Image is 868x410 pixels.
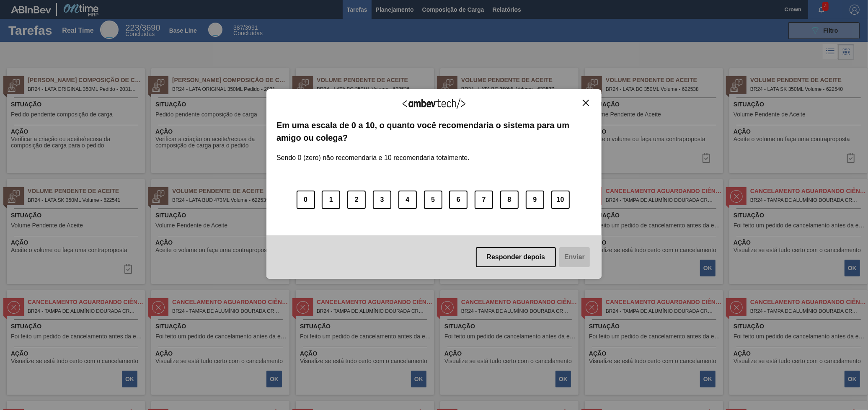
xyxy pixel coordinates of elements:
img: Logo Ambevtech [403,98,465,109]
label: Em uma escala de 0 a 10, o quanto você recomendaria o sistema para um amigo ou colega? [276,119,592,144]
button: 1 [322,191,340,209]
button: 9 [526,191,544,209]
button: 3 [373,191,391,209]
button: 2 [347,191,366,209]
label: Sendo 0 (zero) não recomendaria e 10 recomendaria totalmente. [276,144,470,162]
img: Close [583,100,589,106]
button: 10 [551,191,570,209]
button: Close [580,99,592,106]
button: 6 [449,191,468,209]
button: 4 [398,191,417,209]
button: 7 [475,191,493,209]
button: 0 [297,191,315,209]
button: Responder depois [476,247,556,267]
button: 5 [424,191,442,209]
button: 8 [500,191,519,209]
